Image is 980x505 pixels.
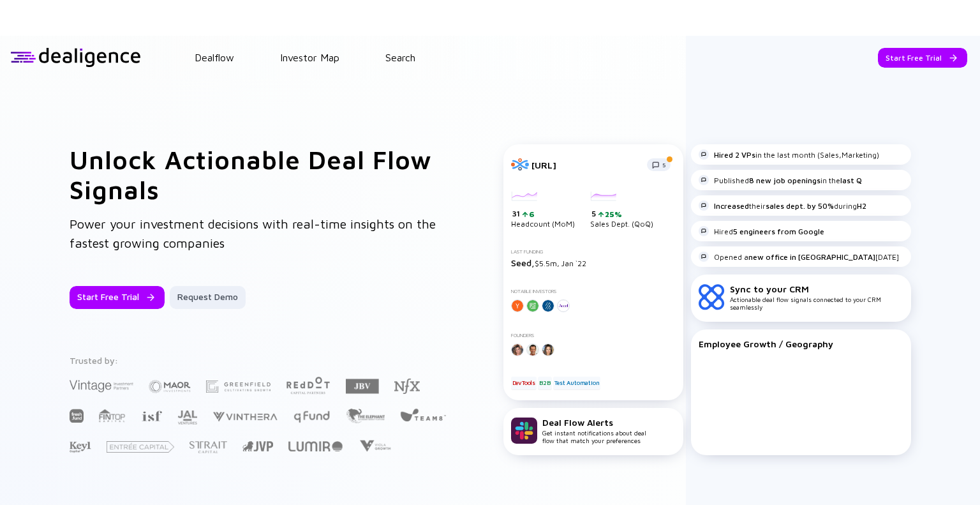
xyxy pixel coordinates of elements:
[699,252,899,262] div: Opened a [DATE]
[699,200,866,211] div: their during
[766,201,834,211] strong: sales dept. by 50%
[857,201,866,211] strong: H2
[511,257,535,268] span: Seed,
[511,333,676,338] div: Founders
[346,378,379,395] img: JBV Capital
[748,252,875,262] strong: new office in [GEOGRAPHIC_DATA]
[591,209,653,219] div: 5
[699,226,824,236] div: Hired
[538,377,551,389] div: B2B
[604,209,622,219] div: 25%
[730,283,903,311] div: Actionable deal flow signals connected to your CRM seamlessly
[714,201,749,211] strong: Increased
[70,441,91,453] img: Key1 Capital
[511,257,676,268] div: $5.5m, Jan `22
[590,192,653,229] div: Sales Dept. (QoQ)
[542,417,646,444] div: Get instant notifications about deal flow that match your preferences
[346,409,385,423] img: The Elephant
[531,160,639,170] div: [URL]
[242,441,273,451] img: Jerusalem Venture Partners
[394,379,420,394] img: NFX
[714,150,755,160] strong: Hired 2 VPs
[293,409,330,424] img: Q Fund
[212,411,278,423] img: Vinthera
[542,417,646,428] div: Deal Flow Alerts
[358,440,392,452] img: Viola Growth
[99,409,126,423] img: FINTOP Capital
[528,209,535,219] div: 6
[149,376,191,397] img: Maor Investments
[206,381,271,393] img: Greenfield Partners
[553,377,600,389] div: Test Automation
[170,286,246,309] button: Request Demo
[511,377,537,389] div: DevTools
[288,441,343,451] img: Lumir Ventures
[511,289,676,294] div: Notable Investors
[70,286,165,309] button: Start Free Trial
[107,441,174,453] img: Entrée Capital
[699,338,903,349] div: Employee Growth / Geography
[280,52,339,63] a: Investor Map
[511,249,676,255] div: Last Funding
[141,410,162,421] img: Israel Secondary Fund
[699,175,862,185] div: Published in the
[189,441,227,453] img: Strait Capital
[70,144,452,204] h1: Unlock Actionable Deal Flow Signals
[511,192,575,229] div: Headcount (MoM)
[878,48,967,68] button: Start Free Trial
[385,52,415,63] a: Search
[177,411,197,425] img: JAL Ventures
[699,149,879,160] div: in the last month (Sales,Marketing)
[512,209,575,219] div: 31
[286,374,330,395] img: Red Dot Capital Partners
[70,379,133,393] img: Vintage Investment Partners
[749,176,820,185] strong: 8 new job openings
[70,355,449,366] div: Trusted by:
[840,176,862,185] strong: last Q
[730,283,903,294] div: Sync to your CRM
[195,52,234,63] a: Dealflow
[400,408,446,421] img: Team8
[70,216,436,250] span: Power your investment decisions with real-time insights on the fastest growing companies
[733,227,824,236] strong: 5 engineers from Google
